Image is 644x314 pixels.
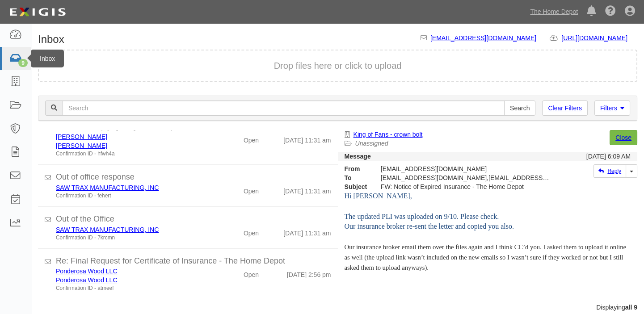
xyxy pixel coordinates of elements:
[56,285,211,292] div: Confirmation ID - atmeef
[244,267,259,279] div: Open
[338,173,374,182] strong: To
[283,225,331,238] div: [DATE] 11:31 am
[31,50,64,67] div: Inbox
[56,133,107,140] a: [PERSON_NAME]
[244,183,259,196] div: Open
[31,303,644,312] div: Displaying
[56,150,211,158] div: Confirmation ID - hfwh4a
[430,34,536,42] a: [EMAIL_ADDRESS][DOMAIN_NAME]
[374,182,556,191] div: FW: Notice of Expired Insurance - The Home Depot
[56,234,211,242] div: Confirmation ID - 7krcmn
[345,153,371,160] strong: Message
[561,34,637,42] a: [URL][DOMAIN_NAME]
[56,276,118,284] a: Ponderosa Wood LLC
[338,182,374,191] strong: Subject
[56,184,159,191] a: SAW TRAX MANUFACTURING, INC
[56,255,331,267] div: Re: Final Request for Certificate of Insurance - The Home Depot
[287,267,331,279] div: [DATE] 2:56 pm
[345,222,514,230] span: Our insurance broker re-sent the letter and copied you also.
[63,100,505,116] input: Search
[56,172,331,183] div: Out of office response
[345,243,626,271] span: Our insurance broker email them over the files again and I think CC’d you. I asked them to upload...
[283,132,331,145] div: [DATE] 11:31 am
[274,59,402,72] button: Drop files here or click to upload
[338,164,374,173] strong: From
[354,131,423,138] a: King of Fans - crown bolt
[374,164,556,173] div: [EMAIL_ADDRESS][DOMAIN_NAME]
[355,140,388,147] a: Unassigned
[283,183,331,196] div: [DATE] 11:31 am
[244,132,259,145] div: Open
[594,100,630,116] a: Filters
[56,142,107,149] a: [PERSON_NAME]
[526,3,582,21] a: The Home Depot
[625,304,637,311] b: all 9
[38,33,64,45] h1: Inbox
[56,268,118,275] a: Ponderosa Wood LLC
[610,130,637,145] a: Close
[56,192,211,200] div: Confirmation ID - fehert
[504,100,535,116] input: Search
[374,173,556,182] div: party-awafpx@sbainsurance.homedepot.com,Carol_Jia@homedepot.com
[56,214,331,225] div: Out of the Office
[586,152,631,161] div: [DATE] 6:09 AM
[244,225,259,238] div: Open
[345,213,499,220] span: The updated PLI was uploaded on 9/10. Please check.
[605,6,616,17] i: Help Center - Complianz
[7,4,68,20] img: logo-5460c22ac91f19d4615b14bd174203de0afe785f0fc80cf4dbbc73dc1793850b.png
[593,164,626,178] a: Reply
[18,59,28,67] div: 9
[542,100,587,116] a: Clear Filters
[345,192,412,200] span: Hi [PERSON_NAME],
[56,226,159,233] a: SAW TRAX MANUFACTURING, INC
